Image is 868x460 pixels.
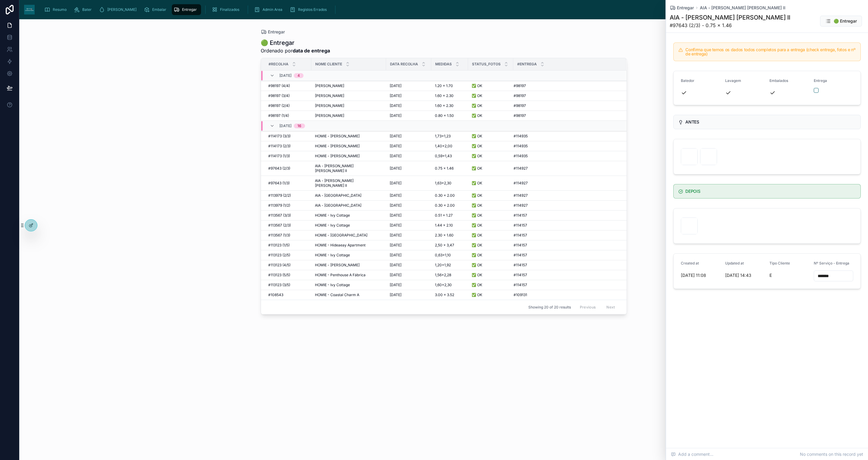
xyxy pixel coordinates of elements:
a: 0,59×1,43 [435,154,464,158]
a: #113123 (4/5) [268,263,308,268]
div: scrollable content [39,3,831,16]
a: ✅ OK [472,243,510,248]
span: ✅ OK [472,193,482,198]
span: HOMIE - [PERSON_NAME] [315,144,360,149]
a: ✅ OK [472,181,510,186]
span: Tipo Cliente [769,261,790,265]
a: [DATE] [390,233,428,238]
span: 1,60×2,30 [435,283,452,287]
a: #114157 [514,253,619,258]
span: #114927 [514,203,528,208]
a: [DATE] [390,154,428,158]
a: 1,20×1,92 [435,263,464,268]
a: ✅ OK [472,253,510,258]
span: #114157 [514,253,527,258]
a: HOMIE - [PERSON_NAME] [315,154,382,158]
span: [DATE] [390,144,401,149]
span: #113567 (1/3) [268,233,290,238]
span: #98197 (4/4) [268,83,290,88]
a: ✅ OK [472,83,510,88]
span: 0.30 x 2.00 [435,193,455,198]
span: ✅ OK [472,134,482,139]
span: ✅ OK [472,213,482,218]
span: 0.51 x 1.27 [435,213,453,218]
span: #114927 [514,166,528,171]
a: Finalizados [210,4,244,15]
a: Admin Area [252,4,287,15]
strong: data de entrega [293,48,330,54]
a: #113567 (2/3) [268,223,308,228]
span: ✅ OK [472,83,482,88]
span: [PERSON_NAME] [315,93,344,98]
span: Created at [681,261,699,265]
span: AIA - [PERSON_NAME] [PERSON_NAME] II [315,164,382,173]
span: Add a comment... [671,451,713,457]
span: HOMIE - [GEOGRAPHIC_DATA] [315,233,367,238]
a: #98197 (4/4) [268,83,308,88]
a: 1,40×2,00 [435,144,464,149]
span: #97643 (1/3) [268,181,290,186]
span: #113123 (3/5) [268,283,290,287]
span: #114157 [514,243,527,248]
span: #114935 [514,154,528,158]
a: #98197 (1/4) [268,113,308,118]
span: [DATE] [390,103,401,108]
a: #114173 (1/3) [268,154,308,158]
a: AIA - [PERSON_NAME] [PERSON_NAME] II [315,178,382,188]
a: ✅ OK [472,223,510,228]
img: App logo [24,5,35,14]
a: Resumo [42,4,71,15]
span: #113979 (2/2) [268,193,291,198]
h1: 🟢 Entregar [261,39,330,47]
a: [PERSON_NAME] [97,4,141,15]
h5: ANTES [685,120,856,124]
a: #114927 [514,193,619,198]
span: #Recolha [269,62,288,67]
span: #114157 [514,233,527,238]
a: #114157 [514,283,619,287]
span: #Entrega [517,62,537,67]
a: #114927 [514,203,619,208]
a: ✅ OK [472,134,510,139]
span: HOMIE - Penthouse A Fábrica [315,273,366,277]
a: HOMIE - Ivy Cottage [315,253,382,258]
span: ✅ OK [472,243,482,248]
a: ✅ OK [472,293,510,297]
span: ✅ OK [472,203,482,208]
span: #114157 [514,273,527,277]
a: [DATE] [390,144,428,149]
a: #114157 [514,233,619,238]
a: 1.60 x 2.30 [435,103,464,108]
a: [DATE] [390,134,428,139]
a: ✅ OK [472,113,510,118]
span: #97643 (2/3) - 0.75 x 1.46 [670,22,790,29]
span: HOMIE - [PERSON_NAME] [315,134,360,139]
a: #114157 [514,213,619,218]
span: Finalizados [220,7,239,12]
span: [DATE] [390,203,401,208]
span: 2.30 x 1.60 [435,233,454,238]
span: Status_Fotos [472,62,501,67]
span: Updated at [725,261,744,265]
a: [DATE] [390,181,428,186]
a: #114157 [514,243,619,248]
span: E [769,272,809,278]
a: 1.60 x 2.30 [435,93,464,98]
span: ✅ OK [472,293,482,297]
a: [PERSON_NAME] [315,83,382,88]
a: #114935 [514,134,619,139]
span: #109131 [514,293,527,297]
a: #114157 [514,273,619,277]
a: #98197 (2/4) [268,103,308,108]
span: No comments on this record yet [800,451,863,457]
a: #113123 (2/5) [268,253,308,258]
span: Embalados [769,78,788,83]
a: [PERSON_NAME] [315,103,382,108]
span: 1,73×1,23 [435,134,451,139]
span: #113123 (4/5) [268,263,291,268]
a: 0.80 x 1.50 [435,113,464,118]
a: 1.44 x 2.10 [435,223,464,228]
a: HOMIE - Hideaeay Apartment [315,243,382,248]
span: [DATE] [390,273,401,277]
a: ✅ OK [472,233,510,238]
